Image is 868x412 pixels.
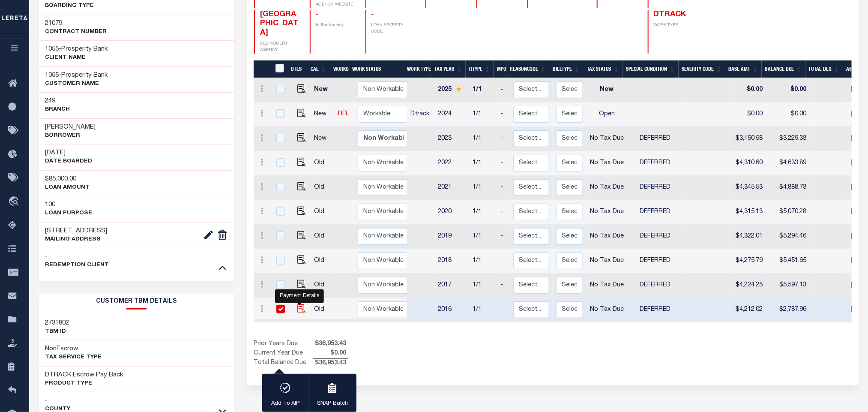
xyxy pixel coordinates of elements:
p: Add To AIP [271,400,299,408]
td: 1/1 [469,225,497,249]
td: Dtrack [407,102,434,127]
span: [GEOGRAPHIC_DATA] [260,11,299,37]
span: DEFERRED [640,282,670,288]
th: Tax Year: activate to sort column ascending [431,60,466,78]
td: 1/1 [469,102,497,127]
td: - [497,249,510,274]
td: 2023 [434,127,469,151]
p: TBM ID [45,328,69,336]
td: $2,787.96 [766,298,810,322]
td: 1/1 [469,249,497,274]
td: - [497,102,510,127]
h3: DTRACK,Escrow Pay Back [45,371,124,379]
th: &nbsp;&nbsp;&nbsp;&nbsp;&nbsp;&nbsp;&nbsp;&nbsp;&nbsp;&nbsp; [254,60,270,78]
td: 1/1 [469,200,497,225]
span: Prosperity Bank [62,46,108,52]
h3: - [45,397,71,405]
p: DATE BOARDED [45,157,93,166]
td: Old [311,200,335,225]
th: RType: activate to sort column ascending [466,60,494,78]
h3: 2731802 [45,319,69,328]
td: No Tax Due [587,225,627,249]
td: No Tax Due [587,274,627,298]
td: 1/1 [469,176,497,200]
th: Work Type [404,60,431,78]
a: DEL [338,111,349,117]
h3: NonEscrow [45,345,102,353]
td: 2019 [434,225,469,249]
td: Current Year Due [254,349,313,358]
h2: CUSTOMER TBM DETAILS [39,294,234,310]
td: - [497,274,510,298]
td: - [497,176,510,200]
td: Total Balance Due [254,358,313,368]
td: New [311,78,335,102]
h3: $85,000.00 [45,175,90,183]
td: - [497,298,510,322]
th: Base Amt: activate to sort column ascending [725,60,762,78]
h3: - [45,45,108,54]
th: Tax Status: activate to sort column ascending [583,60,623,78]
h3: - [45,71,108,80]
td: $0.00 [766,102,810,127]
span: $0.00 [313,349,348,358]
td: 2017 [434,274,469,298]
p: SNAP Batch [317,400,348,408]
td: No Tax Due [587,151,627,176]
p: BOARDING TYPE [45,2,94,10]
td: 1/1 [469,151,497,176]
td: $4,322.01 [730,225,766,249]
td: New [311,127,335,151]
td: $4,310.60 [730,151,766,176]
th: DTLS [287,60,307,78]
td: $4,315.13 [730,200,766,225]
td: 1/1 [469,78,497,102]
td: $5,294.46 [766,225,810,249]
td: $4,633.89 [766,151,810,176]
td: No Tax Due [587,127,627,151]
td: $0.00 [766,78,810,102]
th: Work Status [349,60,407,78]
td: $4,224.25 [730,274,766,298]
td: New [311,102,335,127]
div: Payment Details [275,289,324,303]
p: Mailing Address [45,235,108,244]
span: - [316,11,319,18]
i: travel_explore [8,196,22,208]
span: Prosperity Bank [62,72,108,78]
span: DEFERRED [640,184,670,190]
td: 2024 [434,102,469,127]
td: Open [587,102,627,127]
td: No Tax Due [587,176,627,200]
td: 1/1 [469,127,497,151]
td: 2025 [434,78,469,102]
p: REDEMPTION CLIENT [45,261,109,270]
td: $5,451.65 [766,249,810,274]
td: Old [311,274,335,298]
td: 2020 [434,200,469,225]
td: Old [311,151,335,176]
th: Total DLQ: activate to sort column ascending [805,60,843,78]
span: $36,953.43 [313,359,348,368]
h3: [DATE] [45,149,93,157]
h3: 21079 [45,19,107,28]
p: CLIENT Name [45,54,108,62]
td: 2022 [434,151,469,176]
p: Borrower [45,132,96,140]
p: AGENCY WEBSITE [316,2,355,8]
td: Old [311,298,335,322]
h3: [STREET_ADDRESS] [45,227,108,235]
td: New [587,78,627,102]
span: 1055 [45,46,59,52]
span: DEFERRED [640,160,670,166]
th: &nbsp; [270,60,287,78]
th: Special Condition: activate to sort column ascending [623,60,679,78]
td: $4,888.73 [766,176,810,200]
p: Tax Service Type [45,353,102,362]
td: - [497,78,510,102]
td: - [497,200,510,225]
p: In Bankruptcy [316,22,355,29]
td: $3,229.33 [766,127,810,151]
td: $4,345.53 [730,176,766,200]
th: Balance Due: activate to sort column ascending [762,60,805,78]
